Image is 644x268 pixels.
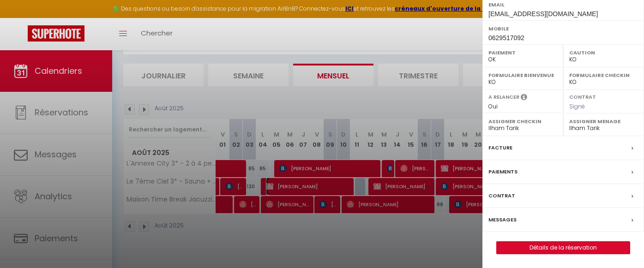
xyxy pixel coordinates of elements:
a: Détails de la réservation [497,242,630,254]
label: Paiement [488,48,557,57]
label: Contrat [488,191,515,201]
label: A relancer [488,93,519,101]
label: Contrat [569,93,596,99]
span: Signé [569,102,585,110]
span: 0629517092 [488,34,524,42]
label: Formulaire Bienvenue [488,71,557,80]
label: Facture [488,143,512,153]
i: Sélectionner OUI si vous souhaiter envoyer les séquences de messages post-checkout [521,93,527,103]
label: Assigner Menage [569,117,638,126]
label: Mobile [488,24,638,33]
span: [EMAIL_ADDRESS][DOMAIN_NAME] [488,10,598,18]
label: Caution [569,48,638,57]
label: Messages [488,215,517,225]
button: Ouvrir le widget de chat LiveChat [7,4,35,31]
label: Formulaire Checkin [569,71,638,80]
button: Détails de la réservation [496,241,630,254]
label: Paiements [488,167,518,177]
label: Assigner Checkin [488,117,557,126]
